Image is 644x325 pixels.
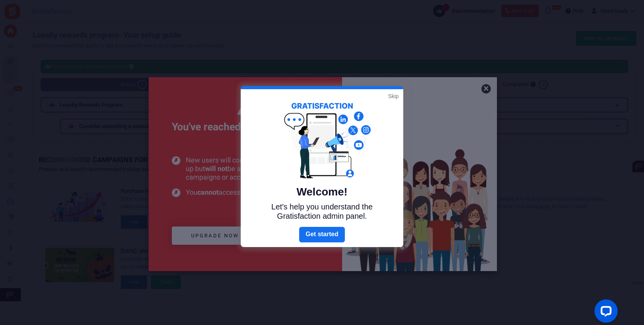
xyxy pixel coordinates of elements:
[258,202,386,221] p: Let's help you understand the Gratisfaction admin panel.
[299,227,345,242] a: Next
[388,92,399,100] a: Skip
[258,186,386,198] h5: Welcome!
